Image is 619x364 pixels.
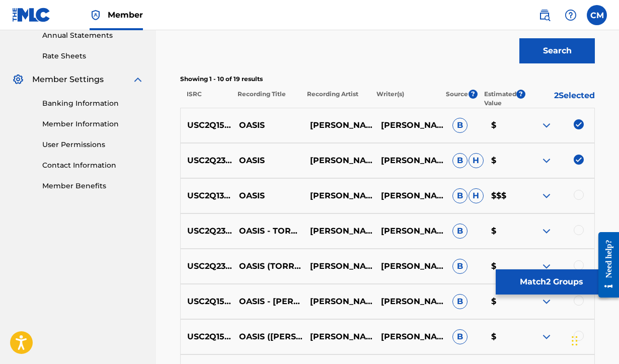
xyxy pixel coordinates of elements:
p: Recording Title [231,90,300,108]
p: Writer(s) [370,90,439,108]
p: [PERSON_NAME], [PERSON_NAME] [374,331,445,343]
span: Member [108,9,143,21]
a: User Permissions [42,139,144,150]
a: Member Benefits [42,181,144,191]
p: ISRC [180,90,231,108]
span: B [452,153,468,168]
p: [PERSON_NAME] [303,155,374,167]
span: B [452,329,468,344]
p: OASIS [233,190,303,202]
p: [PERSON_NAME] [303,331,374,343]
p: Source [446,90,468,108]
p: OASIS (TORRFISK REMIX) [233,260,303,272]
p: [PERSON_NAME], [PERSON_NAME] [374,190,445,202]
p: $ [485,260,523,272]
img: expand [132,74,144,86]
p: Estimated Value [484,90,516,108]
p: $ [485,331,523,343]
img: Top Rightsholder [90,9,102,21]
div: User Menu [587,5,607,25]
p: USC2Q2300007 [181,225,233,237]
img: expand [540,296,553,308]
span: B [452,188,468,203]
img: expand [540,331,553,343]
p: [PERSON_NAME],TORRFISK [303,225,374,237]
img: deselect [574,155,584,165]
p: [PERSON_NAME] [303,260,374,272]
p: $ [485,155,523,167]
p: [PERSON_NAME] [303,190,374,202]
a: Contact Information [42,160,144,171]
p: [PERSON_NAME] [303,119,374,131]
img: MLC Logo [12,8,51,22]
span: ? [469,90,478,99]
p: Showing 1 - 10 of 19 results [180,75,595,84]
p: USC2Q1500008 [181,331,233,343]
span: B [452,259,468,274]
span: B [452,118,468,133]
p: Recording Artist [300,90,370,108]
p: OASIS [233,119,303,131]
div: Help [561,5,581,25]
p: [PERSON_NAME], [PERSON_NAME] [374,296,445,308]
p: USC2Q1500008 [181,119,233,131]
img: expand [540,225,553,237]
p: USC2Q1500008 [181,296,233,308]
button: Match2 Groups [496,269,607,295]
p: USC2Q2300007 [181,260,233,272]
a: Banking Information [42,98,144,109]
p: [PERSON_NAME], [PERSON_NAME] [374,119,445,131]
p: $ [485,225,523,237]
span: B [452,294,468,309]
p: OASIS [233,155,303,167]
a: Rate Sheets [42,51,144,61]
img: expand [540,155,553,167]
img: expand [540,190,553,202]
span: B [452,224,468,239]
img: Member Settings [12,74,24,86]
a: Public Search [534,5,555,25]
a: Annual Statements [42,30,144,41]
a: Member Information [42,119,144,129]
p: [PERSON_NAME], [PERSON_NAME] [374,260,445,272]
img: search [538,9,551,21]
img: deselect [574,119,584,129]
iframe: Chat Widget [569,316,619,364]
p: OASIS - TORRFISK REMIX [233,225,303,237]
iframe: Resource Center [591,222,619,308]
div: Drag [572,326,578,356]
p: 2 Selected [525,90,595,108]
span: Member Settings [32,74,104,86]
p: $ [485,296,523,308]
img: help [565,9,577,21]
p: [PERSON_NAME], [PERSON_NAME] [374,225,445,237]
p: USC2Q1300015 [181,190,233,202]
p: OASIS - [PERSON_NAME] REMIX [233,296,303,308]
span: H [469,188,484,203]
p: OASIS ([PERSON_NAME] REMIX) [233,331,303,343]
span: ? [516,90,525,99]
p: [PERSON_NAME], [PERSON_NAME] [374,155,445,167]
p: [PERSON_NAME],[PERSON_NAME] [303,296,374,308]
p: $$$ [485,190,523,202]
img: expand [540,260,553,272]
p: $ [485,119,523,131]
button: Search [519,38,595,63]
span: H [469,153,484,168]
img: expand [540,119,553,131]
p: USC2Q2300007 [181,155,233,167]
